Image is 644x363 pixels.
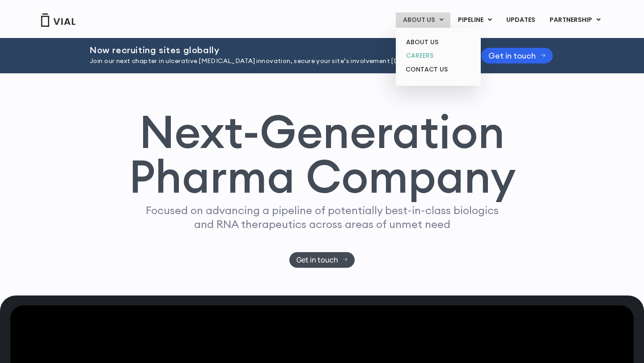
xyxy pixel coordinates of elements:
p: Join our next chapter in ulcerative [MEDICAL_DATA] innovation, secure your site’s involvement [DA... [89,56,459,66]
h2: Now recruiting sites globally [89,45,459,55]
a: ABOUT USMenu Toggle [396,13,450,28]
p: Focused on advancing a pipeline of potentially best-in-class biologics and RNA therapeutics acros... [142,203,502,231]
a: CONTACT US [399,63,477,77]
a: PIPELINEMenu Toggle [451,13,499,28]
h1: Next-Generation Pharma Company [128,109,516,199]
a: UPDATES [499,13,542,28]
a: PARTNERSHIPMenu Toggle [542,13,608,28]
img: Vial Logo [40,13,76,27]
a: Get in touch [481,48,553,63]
span: Get in touch [297,257,338,263]
a: Get in touch [289,252,355,268]
a: ABOUT US [399,35,477,49]
a: CAREERS [399,49,477,63]
span: Get in touch [488,52,536,59]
